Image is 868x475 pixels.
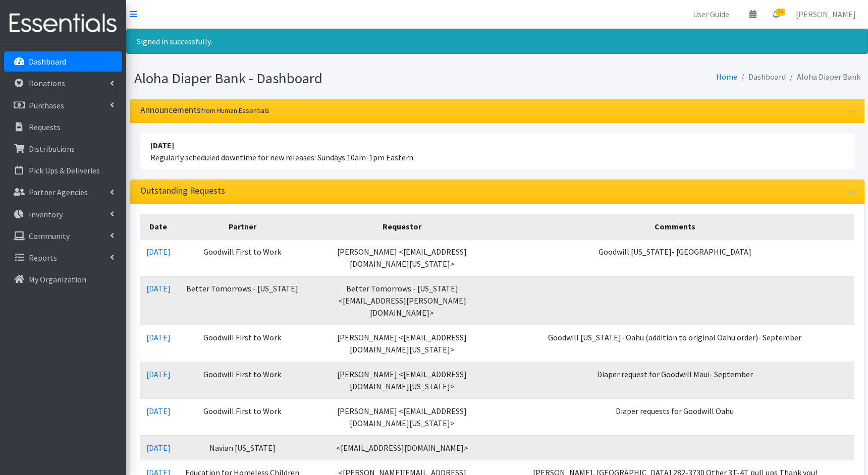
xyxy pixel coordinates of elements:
[29,253,57,263] p: Reports
[308,435,496,460] td: <[EMAIL_ADDRESS][DOMAIN_NAME]>
[177,362,309,398] td: Goodwill First to Work
[177,398,309,435] td: Goodwill First to Work
[29,144,75,154] p: Distributions
[146,443,171,453] a: [DATE]
[496,214,854,239] th: Comments
[4,248,122,268] a: Reports
[737,70,786,84] li: Dashboard
[140,186,225,196] h3: Outstanding Requests
[140,105,269,115] h3: Announcements
[4,226,122,246] a: Community
[140,133,854,169] li: Regularly scheduled downtime for new releases: Sundays 10am-1pm Eastern.
[308,214,496,239] th: Requestor
[29,274,86,284] p: My Organization
[4,160,122,181] a: Pick Ups & Deliveries
[4,139,122,159] a: Distributions
[29,122,61,132] p: Requests
[177,325,309,362] td: Goodwill First to Work
[308,276,496,325] td: Better Tomorrows - [US_STATE] <[EMAIL_ADDRESS][PERSON_NAME][DOMAIN_NAME]>
[146,247,171,257] a: [DATE]
[29,209,63,219] p: Inventory
[146,332,171,342] a: [DATE]
[134,70,494,87] h1: Aloha Diaper Bank - Dashboard
[29,187,88,197] p: Partner Agencies
[4,95,122,115] a: Purchases
[4,51,122,72] a: Dashboard
[140,214,177,239] th: Date
[788,4,864,24] a: [PERSON_NAME]
[496,239,854,276] td: Goodwill [US_STATE]- [GEOGRAPHIC_DATA]
[4,269,122,289] a: My Organization
[146,369,171,379] a: [DATE]
[685,4,737,24] a: User Guide
[29,56,66,67] p: Dashboard
[4,182,122,202] a: Partner Agencies
[308,362,496,398] td: [PERSON_NAME] <[EMAIL_ADDRESS][DOMAIN_NAME][US_STATE]>
[146,406,171,416] a: [DATE]
[4,73,122,93] a: Donations
[150,140,174,150] strong: [DATE]
[496,398,854,435] td: Diaper requests for Goodwill Oahu
[4,7,122,40] img: HumanEssentials
[4,204,122,224] a: Inventory
[177,435,309,460] td: Navian [US_STATE]
[308,239,496,276] td: [PERSON_NAME] <[EMAIL_ADDRESS][DOMAIN_NAME][US_STATE]>
[776,9,785,16] span: 36
[4,117,122,137] a: Requests
[201,106,269,115] small: from Human Essentials
[146,283,171,293] a: [DATE]
[308,398,496,435] td: [PERSON_NAME] <[EMAIL_ADDRESS][DOMAIN_NAME][US_STATE]>
[126,29,868,54] div: Signed in successfully.
[177,276,309,325] td: Better Tomorrows - [US_STATE]
[177,239,309,276] td: Goodwill First to Work
[29,231,70,241] p: Community
[177,214,309,239] th: Partner
[716,72,737,82] a: Home
[29,100,64,110] p: Purchases
[496,362,854,398] td: Diaper request for Goodwill Maui- September
[786,70,860,84] li: Aloha Diaper Bank
[29,78,65,88] p: Donations
[29,165,100,175] p: Pick Ups & Deliveries
[496,325,854,362] td: Goodwill [US_STATE]- Oahu (addition to original Oahu order)- September
[765,4,788,24] a: 36
[308,325,496,362] td: [PERSON_NAME] <[EMAIL_ADDRESS][DOMAIN_NAME][US_STATE]>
